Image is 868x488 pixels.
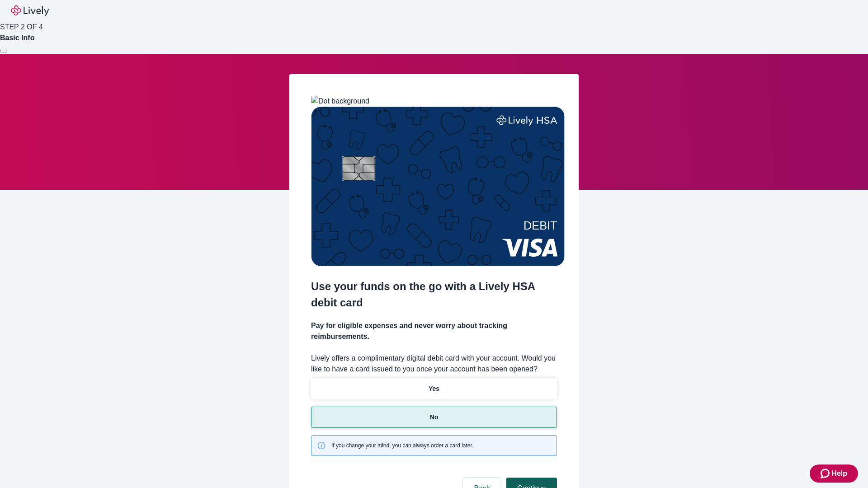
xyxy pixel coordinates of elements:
p: No [430,413,439,422]
img: Lively [11,5,49,16]
span: If you change your mind, you can always order a card later. [331,441,473,450]
label: Lively offers a complimentary digital debit card with your account. Would you like to have a card... [311,353,557,375]
button: No [311,407,557,428]
span: Help [831,468,847,479]
img: Debit card [311,107,565,266]
h4: Pay for eligible expenses and never worry about tracking reimbursements. [311,320,557,342]
svg: Zendesk support icon [821,468,831,479]
button: Zendesk support iconHelp [810,465,858,483]
p: Yes [429,384,439,394]
img: Dot background [311,96,369,107]
button: Yes [311,378,557,399]
h2: Use your funds on the go with a Lively HSA debit card [311,278,557,311]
